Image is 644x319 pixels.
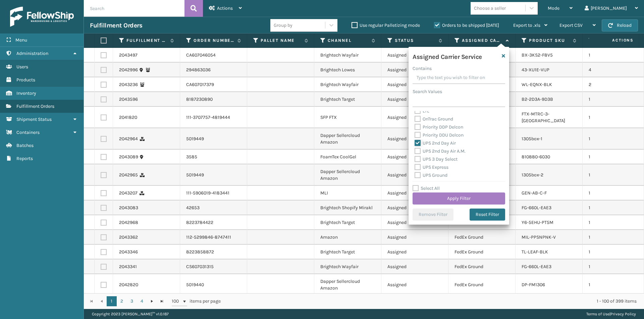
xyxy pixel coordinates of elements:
[119,234,138,241] a: 2043362
[381,150,448,164] td: Assigned
[415,132,464,138] label: Priority DDU Delcon
[314,150,381,164] td: FoamTex CoolGel
[381,128,448,150] td: Assigned
[448,274,516,296] td: FedEx Ground
[314,48,381,63] td: Brightech Wayfair
[180,201,247,215] td: 42653
[274,22,292,29] div: Group by
[180,107,247,128] td: 111-3707757-4819444
[522,264,551,269] a: FG-660L-EAE3
[119,154,138,160] a: 2043089
[381,274,448,296] td: Assigned
[180,274,247,296] td: 5019440
[314,77,381,92] td: Brightech Wayfair
[314,230,381,245] td: Amazon
[16,116,52,122] span: Shipment Status
[381,48,448,63] td: Assigned
[127,296,137,306] a: 3
[10,7,74,27] img: logo
[230,298,637,305] div: 1 - 100 of 399 items
[90,21,142,29] h3: Fulfillment Orders
[172,298,182,305] span: 100
[119,205,138,211] a: 2043083
[314,201,381,215] td: Brightech Shopify Mirakl
[413,72,505,84] input: Type the text you wish to filter on
[180,150,247,164] td: 3585
[381,107,448,128] td: Assigned
[137,296,147,306] a: 4
[413,88,442,95] label: Search Values
[522,111,565,124] a: FTX-MTRC-3-[GEOGRAPHIC_DATA]
[381,63,448,77] td: Assigned
[15,37,27,43] span: Menu
[415,140,456,146] label: UPS 2nd Day Air
[314,215,381,230] td: Brightech Target
[180,92,247,107] td: 8187230890
[415,124,463,130] label: Priority DDP Delcon
[119,263,137,270] a: 2043341
[415,148,466,154] label: UPS 2nd Day Air A.M.
[159,299,165,304] span: Go to the last page
[261,37,301,44] label: Pallet Name
[217,5,233,11] span: Actions
[381,77,448,92] td: Assigned
[522,67,549,73] a: 43-XU1E-VIJP
[117,296,127,306] a: 2
[119,114,137,121] a: 2041820
[16,90,36,96] span: Inventory
[381,164,448,186] td: Assigned
[529,37,570,44] label: Product SKU
[610,312,636,316] a: Privacy Policy
[522,234,556,240] a: MIL-PPSNPNK-V
[328,37,368,44] label: Channel
[314,186,381,201] td: MLI
[474,5,506,12] div: Choose a seller
[413,209,453,221] button: Remove Filter
[149,299,155,304] span: Go to the next page
[194,37,234,44] label: Order Number
[119,172,138,178] a: 2042965
[522,282,545,288] a: DP-FM1306
[314,107,381,128] td: SFP FTX
[180,164,247,186] td: 5019449
[314,259,381,274] td: Brightech Wayfair
[119,67,138,73] a: 2042996
[180,186,247,201] td: 111-5906019-4183441
[381,92,448,107] td: Assigned
[602,19,638,31] button: Reload
[180,245,247,259] td: 8223858872
[448,245,516,259] td: FedEx Ground
[107,296,117,306] a: 1
[434,22,499,28] label: Orders to be shipped [DATE]
[16,103,54,109] span: Fulfillment Orders
[522,249,548,255] a: TL-LEAF-BLK
[522,136,542,142] a: 1305box-1
[180,63,247,77] td: 294863036
[180,215,247,230] td: 8223784422
[413,51,482,61] h4: Assigned Carrier Service
[413,192,505,205] button: Apply Filter
[470,209,505,221] button: Reset Filter
[586,312,609,316] a: Terms of Use
[352,22,420,28] label: Use regular Palletizing mode
[522,205,551,211] a: FG-660L-EAE3
[381,215,448,230] td: Assigned
[126,37,167,44] label: Fulfillment Order Id
[172,296,221,306] span: items per page
[157,296,167,306] a: Go to the last page
[415,116,453,122] label: OnTrac Ground
[119,96,138,103] a: 2043596
[119,81,138,88] a: 2043236
[513,22,540,28] span: Export to .xls
[415,156,458,162] label: UPS 3 Day Select
[92,309,169,319] p: Copyright 2023 [PERSON_NAME]™ v 1.0.187
[180,48,247,63] td: CA607046054
[522,82,552,87] a: WL-EQNX-BLK
[381,230,448,245] td: Assigned
[314,63,381,77] td: Brightech Lowes
[16,156,33,161] span: Reports
[548,5,559,11] span: Mode
[586,309,636,319] div: |
[522,190,547,196] a: GEN-AB-C-F
[415,164,448,170] label: UPS Express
